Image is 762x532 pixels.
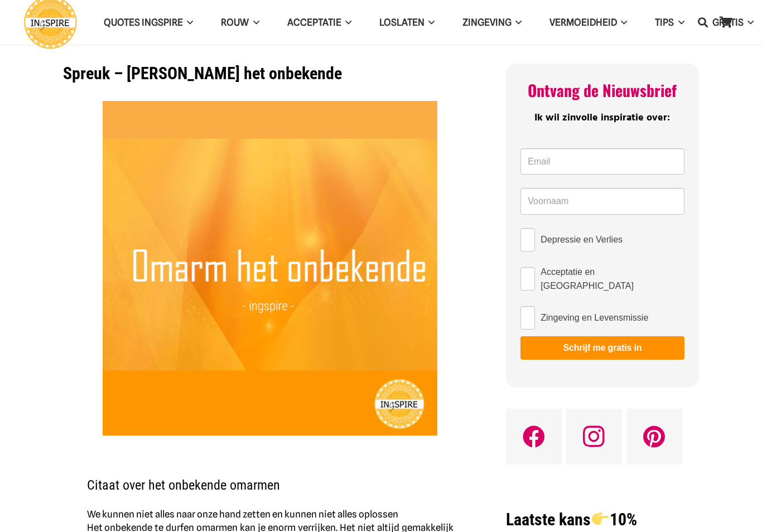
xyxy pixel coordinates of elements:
[448,8,536,37] a: ZingevingZingeving Menu
[90,8,207,37] a: QUOTES INGSPIREQUOTES INGSPIRE Menu
[712,17,744,28] span: GRATIS
[520,267,535,291] input: Acceptatie en [GEOGRAPHIC_DATA]
[63,64,478,84] h1: Spreuk – [PERSON_NAME] het onbekende
[103,101,437,436] img: Spreuk: omarm het onbekende - ingspire
[744,8,754,36] span: GRATIS Menu
[534,110,670,126] span: Ik wil zinvolle inspiratie over:
[221,17,249,28] span: ROUW
[462,17,512,28] span: Zingeving
[520,336,684,360] button: Schrijf me gratis in
[655,17,674,28] span: TIPS
[674,8,684,36] span: TIPS Menu
[512,8,522,36] span: Zingeving Menu
[541,311,648,325] span: Zingeving en Levensmissie
[425,8,435,36] span: Loslaten Menu
[566,409,622,465] a: Instagram
[641,8,698,37] a: TIPSTIPS Menu
[520,228,535,252] input: Depressie en Verlies
[617,8,627,36] span: VERMOEIDHEID Menu
[592,510,609,527] img: 👉
[183,8,193,36] span: QUOTES INGSPIRE Menu
[692,8,714,36] a: Zoeken
[626,409,682,465] a: Pinterest
[541,265,684,293] span: Acceptatie en [GEOGRAPHIC_DATA]
[365,8,448,37] a: LoslatenLoslaten Menu
[104,17,183,28] span: QUOTES INGSPIRE
[520,148,684,175] input: Email
[87,463,454,493] h2: Citaat over het onbekende omarmen
[273,8,365,37] a: AcceptatieAcceptatie Menu
[379,17,425,28] span: Loslaten
[536,8,641,37] a: VERMOEIDHEIDVERMOEIDHEID Menu
[520,188,684,215] input: Voornaam
[287,17,341,28] span: Acceptatie
[528,79,677,101] span: Ontvang de Nieuwsbrief
[549,17,617,28] span: VERMOEIDHEID
[506,409,562,465] a: Facebook
[249,8,259,36] span: ROUW Menu
[541,233,623,246] span: Depressie en Verlies
[520,306,535,330] input: Zingeving en Levensmissie
[341,8,351,36] span: Acceptatie Menu
[207,8,273,37] a: ROUWROUW Menu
